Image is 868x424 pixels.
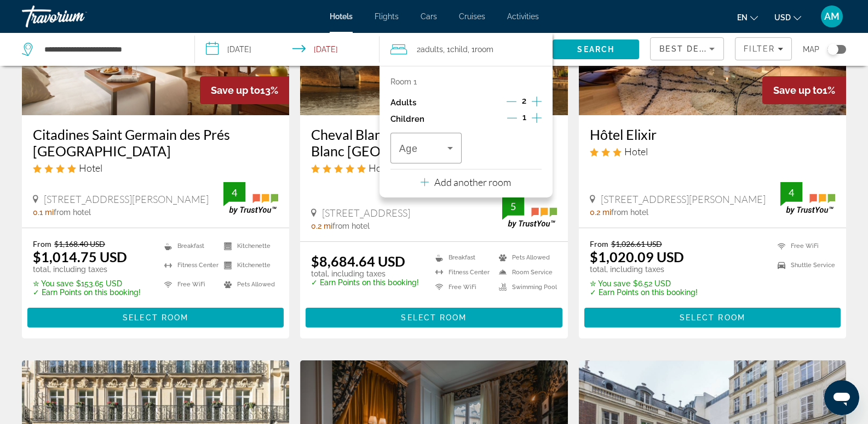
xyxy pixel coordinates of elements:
[390,115,424,124] p: Children
[774,13,791,22] span: USD
[819,44,846,54] button: Toggle map
[507,12,539,21] a: Activities
[79,162,102,174] span: Hotel
[430,282,493,292] li: Free WiFi
[311,162,556,174] div: 5 star Hotel
[311,253,405,269] ins: $8,684.64 USD
[659,44,716,53] span: Best Deals
[430,268,493,277] li: Fitness Center
[33,288,141,297] p: ✓ Earn Points on this booking!
[33,126,278,159] a: Citadines Saint Germain des Prés [GEOGRAPHIC_DATA]
[311,126,556,159] a: Cheval Blanc Paris & Dior Spa Cheval Blanc [GEOGRAPHIC_DATA]
[380,33,553,66] button: Travelers: 2 adults, 1 child
[590,126,835,143] a: Hôtel Elixir
[27,308,284,327] button: Select Room
[507,96,516,109] button: Decrement adults
[33,265,141,274] p: total, including taxes
[43,41,178,58] input: Search hotel destination
[390,77,417,86] p: Room 1
[311,222,332,230] span: 0.2 mi
[584,310,841,323] a: Select Room
[493,253,557,262] li: Pets Allowed
[399,143,418,154] span: Age
[33,279,73,288] span: ✮ You save
[450,45,468,54] span: Child
[44,193,209,205] span: [STREET_ADDRESS][PERSON_NAME]
[577,45,614,54] span: Search
[590,145,835,157] div: 3 star Hotel
[493,268,557,277] li: Room Service
[532,111,542,127] button: Increment children
[780,186,802,199] div: 4
[584,308,841,327] button: Select Room
[430,253,493,262] li: Breakfast
[223,186,245,199] div: 4
[434,176,511,188] p: Add another room
[590,279,630,288] span: ✮ You save
[421,45,443,54] span: Adults
[159,239,219,253] li: Breakfast
[624,145,648,157] span: Hotel
[219,239,278,253] li: Kitchenette
[493,282,557,292] li: Swimming Pool
[459,12,485,21] a: Cruises
[421,12,437,21] a: Cars
[774,9,801,25] button: Change currency
[590,239,608,248] span: From
[159,258,219,272] li: Fitness Center
[522,113,526,122] span: 1
[306,308,562,327] button: Select Room
[369,162,392,174] span: Hotel
[443,42,468,57] span: , 1
[159,278,219,291] li: Free WiFi
[195,33,379,66] button: Select check in and out date
[468,42,493,57] span: , 1
[219,278,278,291] li: Pets Allowed
[824,380,859,415] iframe: Кнопка запуска окна обмена сообщениями
[737,13,748,22] span: en
[211,84,260,96] span: Save up to
[417,42,443,57] span: 2
[306,310,562,323] a: Select Room
[33,208,54,217] span: 0.1 mi
[330,12,353,21] a: Hotels
[611,208,648,217] span: from hotel
[311,269,419,278] p: total, including taxes
[803,42,819,57] span: Map
[601,193,766,205] span: [STREET_ADDRESS][PERSON_NAME]
[332,222,370,230] span: from hotel
[311,278,419,287] p: ✓ Earn Points on this booking!
[123,313,188,322] span: Select Room
[773,84,823,96] span: Save up to
[200,76,289,104] div: 13%
[401,313,467,322] span: Select Room
[780,182,835,214] img: TrustYou guest rating badge
[818,5,846,28] button: User Menu
[590,279,698,288] p: $6.52 USD
[590,248,684,265] ins: $1,020.09 USD
[735,37,792,60] button: Filters
[502,200,524,213] div: 5
[737,9,758,25] button: Change language
[54,208,91,217] span: from hotel
[223,182,278,214] img: TrustYou guest rating badge
[219,258,278,272] li: Kitchenette
[659,42,715,55] mat-select: Sort by
[824,11,840,22] span: AM
[507,112,517,126] button: Decrement children
[553,39,639,59] button: Search
[522,97,526,105] span: 2
[611,239,662,248] del: $1,026.61 USD
[502,196,557,228] img: TrustYou guest rating badge
[54,239,105,248] del: $1,168.40 USD
[744,44,775,53] span: Filter
[590,208,611,217] span: 0.2 mi
[772,258,835,272] li: Shuttle Service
